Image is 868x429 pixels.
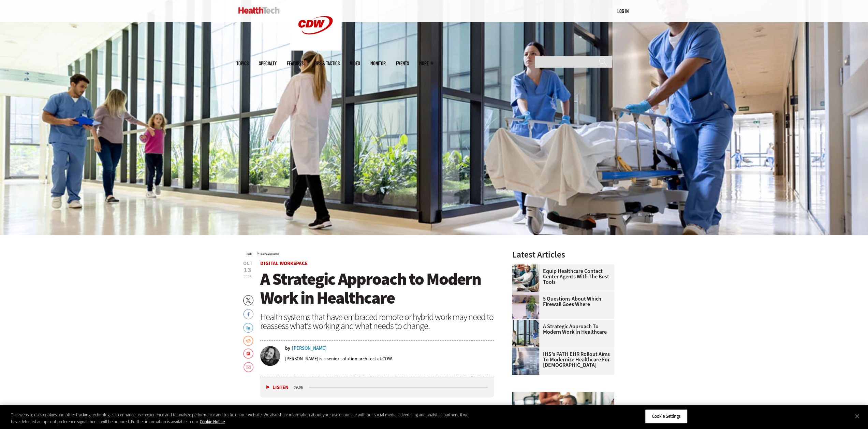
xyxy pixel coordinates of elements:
span: More [419,61,433,66]
a: CDW [290,45,341,52]
p: [PERSON_NAME] is a senior solution architect at CDW. [285,356,393,362]
a: Health workers in a modern hospital [512,320,543,325]
span: Oct [243,261,252,266]
button: Close [850,409,865,424]
a: Log in [617,8,629,14]
img: Healthcare provider using computer [512,292,539,319]
h3: Latest Articles [512,250,614,259]
a: Contact center [512,264,543,270]
a: A Strategic Approach to Modern Work in Healthcare [512,324,610,335]
img: Health workers in a modern hospital [512,320,539,347]
div: Health systems that have embraced remote or hybrid work may need to reassess what’s working and w... [260,313,494,330]
a: MonITor [370,61,386,66]
span: 13 [243,267,252,274]
a: IHS’s PATH EHR Rollout Aims to Modernize Healthcare for [DEMOGRAPHIC_DATA] [512,351,610,368]
a: Digital Workspace [261,253,279,255]
span: A Strategic Approach to Modern Work in Healthcare [260,268,481,309]
img: Electronic health records [512,347,539,375]
div: media player [260,377,494,398]
a: Tips & Tactics [314,61,340,66]
span: Topics [236,61,249,66]
img: Home [238,7,280,14]
div: » [247,250,494,256]
a: 5 Questions About Which Firewall Goes Where [512,296,610,307]
a: Digital Workspace [260,260,308,267]
img: Contact center [512,264,539,292]
img: Vanessa Ambrose [260,346,280,366]
button: Listen [266,385,289,390]
span: 2025 [244,274,252,279]
div: duration [293,384,308,390]
a: Video [350,61,360,66]
div: User menu [617,8,629,15]
a: Features [287,61,304,66]
a: Healthcare provider using computer [512,292,543,297]
span: Specialty [259,61,277,66]
button: Cookie Settings [645,409,688,424]
a: Home [247,253,252,255]
a: [PERSON_NAME] [292,346,327,351]
div: This website uses cookies and other tracking technologies to enhance user experience and to analy... [11,412,477,425]
a: Events [396,61,409,66]
span: by [285,346,290,351]
a: More information about your privacy [200,419,225,425]
a: Electronic health records [512,347,543,353]
a: Equip Healthcare Contact Center Agents with the Best Tools [512,268,610,285]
